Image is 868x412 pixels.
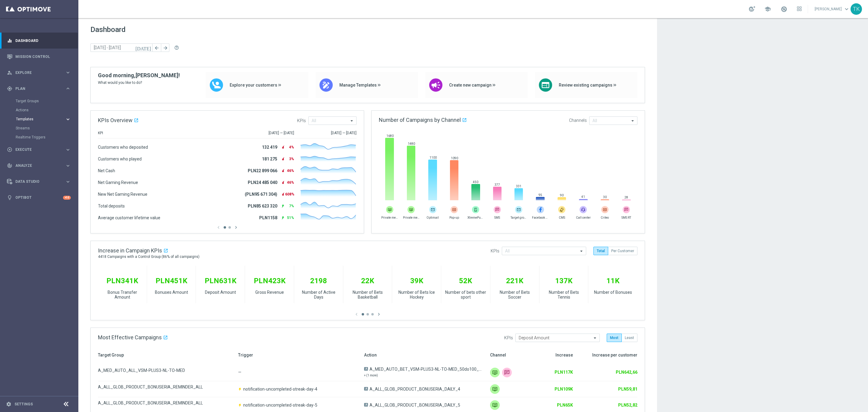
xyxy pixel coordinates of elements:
div: Templates [16,115,78,124]
a: Mission Control [15,49,71,65]
a: Realtime Triggers [16,135,63,140]
div: Explore [7,70,65,75]
button: play_circle_outline Execute keyboard_arrow_right [7,147,71,152]
button: Data Studio keyboard_arrow_right [7,179,71,184]
div: Actions [16,106,78,115]
i: settings [6,401,11,407]
span: school [764,6,771,12]
div: Mission Control [7,49,71,65]
a: Optibot [15,190,63,206]
a: Actions [16,108,63,113]
i: equalizer [7,38,12,43]
a: Settings [14,402,33,406]
span: Explore [15,71,65,74]
a: [PERSON_NAME]keyboard_arrow_down [814,5,851,14]
i: keyboard_arrow_right [65,86,71,91]
i: keyboard_arrow_right [65,116,71,122]
div: +10 [63,196,71,200]
div: Realtime Triggers [16,133,78,142]
i: keyboard_arrow_right [65,147,71,153]
div: Data Studio [7,179,65,184]
div: Target Groups [16,97,78,106]
div: Streams [16,124,78,133]
i: person_search [7,70,12,75]
i: lightbulb [7,195,12,200]
div: Plan [7,86,65,91]
i: play_circle_outline [7,147,12,152]
i: track_changes [7,163,12,168]
button: Templates keyboard_arrow_right [16,117,71,122]
button: gps_fixed Plan keyboard_arrow_right [7,86,71,91]
div: TK [851,3,862,15]
div: Templates [16,117,65,121]
i: keyboard_arrow_right [65,179,71,185]
a: Streams [16,126,63,131]
div: Execute [7,147,65,152]
button: track_changes Analyze keyboard_arrow_right [7,163,71,168]
button: lightbulb Optibot +10 [7,195,71,200]
button: equalizer Dashboard [7,38,71,43]
button: person_search Explore keyboard_arrow_right [7,70,71,75]
div: Analyze [7,163,65,168]
i: gps_fixed [7,86,12,91]
span: Templates [16,117,59,121]
div: Dashboard [7,33,71,49]
i: keyboard_arrow_right [65,163,71,169]
a: Dashboard [15,33,71,49]
span: Analyze [15,164,65,167]
button: Mission Control [7,54,71,59]
div: Optibot [7,190,71,206]
span: Plan [15,87,65,90]
span: keyboard_arrow_down [843,6,850,12]
a: Target Groups [16,99,63,103]
span: Data Studio [15,180,65,183]
span: Execute [15,148,65,151]
i: keyboard_arrow_right [65,70,71,75]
